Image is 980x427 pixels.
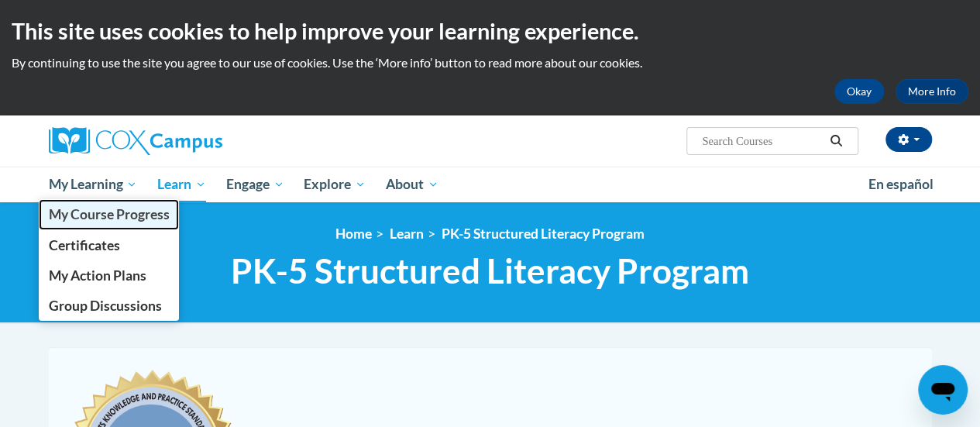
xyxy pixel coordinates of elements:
[49,127,328,155] a: Cox Campus
[226,175,284,194] span: Engage
[39,230,180,260] a: Certificates
[37,167,944,202] div: Main menu
[918,365,968,415] iframe: Button to launch messaging window
[39,167,148,202] a: My Learning
[12,15,968,46] h2: This site uses cookies to help improve your learning experience.
[885,127,932,152] button: Account Settings
[157,175,206,194] span: Learn
[824,132,848,150] button: Search
[48,175,137,194] span: My Learning
[376,167,449,202] a: About
[48,298,161,314] span: Group Discussions
[294,167,376,202] a: Explore
[39,199,180,229] a: My Course Progress
[147,167,216,202] a: Learn
[39,291,180,321] a: Group Discussions
[700,132,824,150] input: Search Courses
[868,176,934,192] span: En español
[386,175,438,194] span: About
[49,127,222,155] img: Cox Campus
[48,206,169,222] span: My Course Progress
[216,167,294,202] a: Engage
[834,79,884,104] button: Okay
[858,168,944,201] a: En español
[48,237,119,253] span: Certificates
[442,226,645,242] a: PK-5 Structured Literacy Program
[12,54,968,71] p: By continuing to use the site you agree to our use of cookies. Use the ‘More info’ button to read...
[335,226,372,242] a: Home
[390,226,424,242] a: Learn
[39,260,180,291] a: My Action Plans
[304,175,366,194] span: Explore
[896,79,968,104] a: More Info
[48,267,146,284] span: My Action Plans
[231,250,749,291] span: PK-5 Structured Literacy Program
